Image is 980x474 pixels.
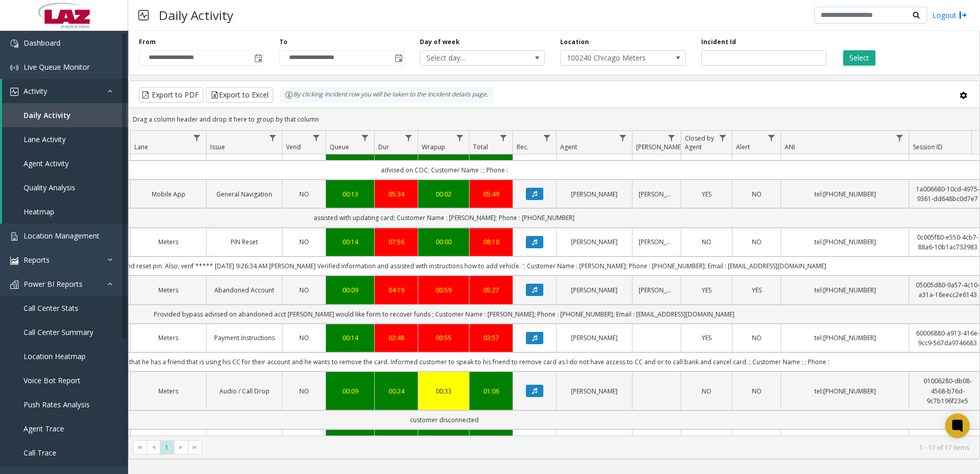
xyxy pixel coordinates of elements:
[402,131,416,145] a: Dur Filter Menu
[2,79,128,103] a: Activity
[2,127,128,151] a: Lane Activity
[210,143,225,151] span: Issue
[381,285,412,295] a: 04:19
[560,143,577,151] span: Agent
[381,386,412,396] div: 00:24
[843,50,875,66] button: Select
[959,10,967,21] img: logout
[517,143,528,151] span: Rec.
[378,143,389,151] span: Dur
[24,400,90,409] span: Push Rates Analysis
[137,333,200,343] a: Meters
[2,151,128,175] a: Agent Activity
[476,386,506,396] div: 01:06
[420,37,460,47] label: Day of week
[137,386,200,396] a: Meters
[685,134,714,151] span: Closed by Agent
[137,189,200,199] a: Mobile App
[636,143,683,151] span: [PERSON_NAME]
[24,448,56,458] span: Call Trace
[24,327,93,337] span: Call Center Summary
[2,200,128,224] a: Heatmap
[473,143,488,151] span: Total
[289,333,319,343] a: NO
[24,351,86,361] span: Location Heatmap
[381,237,412,247] div: 07:56
[913,143,943,151] span: Session ID
[739,333,774,343] a: NO
[24,62,90,72] span: Live Queue Monitor
[332,333,368,343] a: 00:14
[424,285,463,295] a: 00:59
[381,189,412,199] a: 05:34
[424,237,463,247] div: 00:00
[190,131,204,145] a: Lane Filter Menu
[716,131,730,145] a: Closed by Agent Filter Menu
[24,231,99,241] span: Location Management
[381,333,412,343] a: 02:48
[476,285,506,295] div: 05:27
[702,333,711,342] span: YES
[206,87,273,103] button: Export to Excel
[266,131,280,145] a: Issue Filter Menu
[24,303,78,313] span: Call Center Stats
[561,51,660,65] span: 100240 Chicago Meters
[299,387,309,396] span: NO
[10,88,18,96] img: 'icon'
[497,131,511,145] a: Total Filter Menu
[915,184,979,204] a: 1a006680-10cd-4975-9361-dd648bc0d7e7
[665,131,679,145] a: Parker Filter Menu
[332,386,368,396] div: 00:09
[563,237,626,247] a: [PERSON_NAME]
[286,143,301,151] span: Vend
[639,189,675,199] a: [PERSON_NAME]
[129,131,979,436] div: Data table
[424,189,463,199] div: 00:02
[213,386,276,396] a: Audio / Call Drop
[24,279,83,289] span: Power BI Reports
[915,434,979,453] a: 21005e80-e122-4af6-957b-83c92fb23253
[787,237,903,247] a: tel:[PHONE_NUMBER]
[739,285,774,295] a: YES
[289,237,319,247] a: NO
[137,237,200,247] a: Meters
[213,237,276,247] a: PIN Reset
[289,189,319,199] a: NO
[332,285,368,295] div: 00:09
[424,386,463,396] a: 00:33
[424,333,463,343] a: 00:55
[289,285,319,295] a: NO
[687,285,726,295] a: YES
[139,37,156,47] label: From
[701,37,736,47] label: Incident Id
[915,232,979,252] a: 0c005f80-e550-4cb7-88a6-10b1ac732983
[213,189,276,199] a: General Navigation
[563,386,626,396] a: [PERSON_NAME]
[10,64,18,72] img: 'icon'
[160,441,174,455] span: Page 1
[563,189,626,199] a: [PERSON_NAME]
[893,131,907,145] a: ANI Filter Menu
[137,285,200,295] a: Meters
[393,51,404,65] span: Toggle popup
[476,237,506,247] div: 08:10
[702,238,711,246] span: NO
[2,175,128,200] a: Quality Analysis
[476,333,506,343] a: 03:57
[252,51,263,65] span: Toggle popup
[739,189,774,199] a: NO
[134,143,148,151] span: Lane
[332,237,368,247] a: 00:14
[422,143,445,151] span: Wrapup
[332,189,368,199] a: 00:13
[129,110,979,128] div: Drag a column header and drop it here to group by that column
